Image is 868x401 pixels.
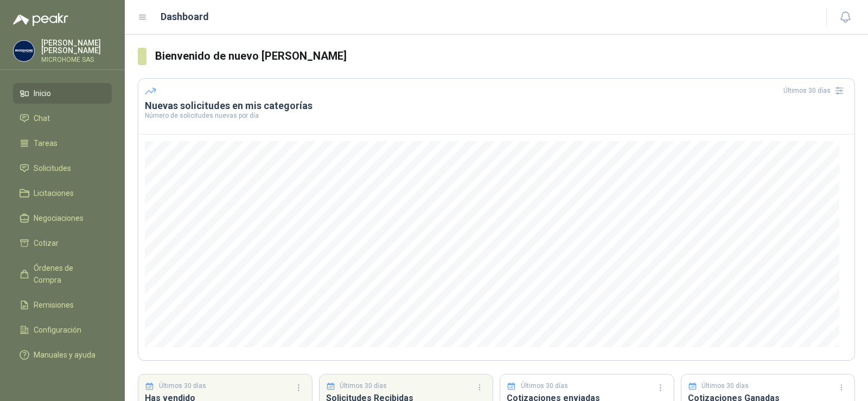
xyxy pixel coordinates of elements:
span: Manuales y ayuda [34,349,95,361]
span: Licitaciones [34,187,74,199]
h1: Dashboard [161,9,209,24]
a: Remisiones [13,295,112,315]
a: Órdenes de Compra [13,258,112,290]
span: Tareas [34,137,58,149]
span: Solicitudes [34,162,71,174]
p: MICROHOME SAS [41,56,112,63]
p: Últimos 30 días [159,381,206,391]
a: Tareas [13,133,112,154]
img: Logo peakr [13,13,68,26]
span: Configuración [34,324,81,336]
a: Cotizar [13,233,112,253]
span: Remisiones [34,299,74,311]
p: Últimos 30 días [521,381,568,391]
a: Licitaciones [13,183,112,203]
p: Últimos 30 días [340,381,387,391]
p: Últimos 30 días [701,381,749,391]
a: Solicitudes [13,158,112,179]
a: Chat [13,108,112,129]
h3: Bienvenido de nuevo [PERSON_NAME] [155,48,855,65]
h3: Nuevas solicitudes en mis categorías [145,99,848,112]
a: Configuración [13,320,112,340]
p: [PERSON_NAME] [PERSON_NAME] [41,39,112,54]
p: Número de solicitudes nuevas por día [145,112,848,119]
span: Inicio [34,87,51,99]
span: Órdenes de Compra [34,262,101,286]
a: Negociaciones [13,208,112,228]
img: Company Logo [14,41,34,61]
span: Cotizar [34,237,59,249]
span: Chat [34,112,50,124]
a: Manuales y ayuda [13,345,112,365]
span: Negociaciones [34,212,84,224]
a: Inicio [13,83,112,104]
div: Últimos 30 días [783,82,848,99]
